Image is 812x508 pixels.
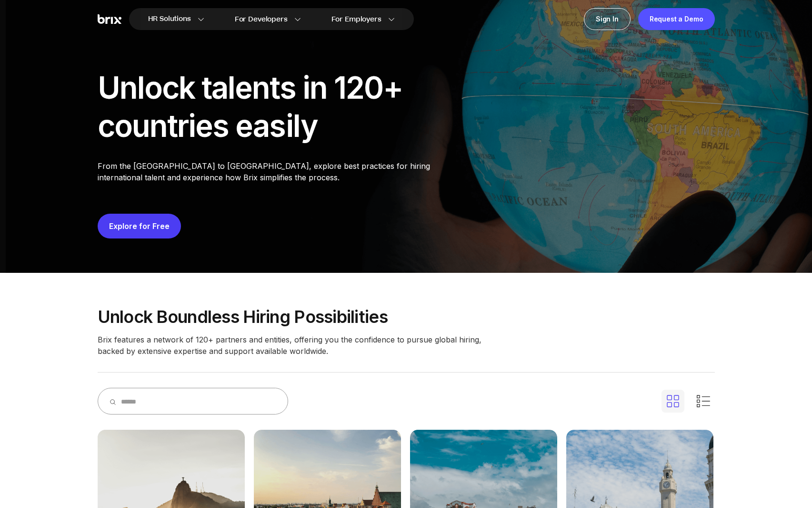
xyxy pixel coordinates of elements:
[109,221,170,231] a: Explore for Free
[235,14,288,24] span: For Developers
[331,14,381,24] span: For Employers
[638,8,715,30] a: Request a Demo
[98,334,488,357] p: Brix features a network of 120+ partners and entities, offering you the confidence to pursue glob...
[148,11,191,27] span: HR Solutions
[98,307,715,326] p: Unlock boundless hiring possibilities
[98,69,464,145] div: Unlock talents in 120+ countries easily
[98,214,181,238] button: Explore for Free
[584,8,631,30] a: Sign In
[98,14,121,24] img: Brix Logo
[98,160,464,183] p: From the [GEOGRAPHIC_DATA] to [GEOGRAPHIC_DATA], explore best practices for hiring international ...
